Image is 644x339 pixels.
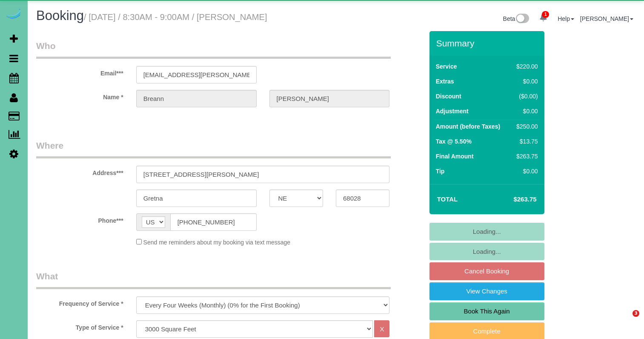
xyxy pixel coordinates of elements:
legend: Who [36,40,391,59]
a: [PERSON_NAME] [580,15,633,22]
label: Tip [436,167,445,175]
iframe: Intercom live chat [615,310,635,330]
label: Type of Service * [30,320,130,332]
a: 1 [535,9,552,27]
small: / [DATE] / 8:30AM - 9:00AM / [PERSON_NAME] [84,12,267,22]
label: Adjustment [436,107,469,115]
div: $263.75 [513,152,538,161]
span: Booking [36,8,84,23]
strong: Total [437,195,458,203]
a: Book This Again [429,302,544,320]
label: Service [436,62,457,71]
a: Help [558,15,574,22]
div: ($0.00) [513,92,538,101]
legend: What [36,270,391,289]
img: Automaid Logo [5,9,22,20]
div: $0.00 [513,77,538,86]
label: Frequency of Service * [30,296,130,308]
a: Beta [503,15,530,22]
div: $250.00 [513,122,538,131]
h3: Summary [436,38,540,48]
img: New interface [515,14,529,25]
span: 3 [633,310,639,317]
legend: Where [36,139,391,158]
label: Final Amount [436,152,474,161]
label: Discount [436,92,461,101]
label: Tax @ 5.50% [436,137,472,146]
div: $0.00 [513,167,538,175]
span: 1 [542,11,549,18]
a: View Changes [429,282,544,300]
div: $0.00 [513,107,538,115]
label: Name * [30,90,130,101]
div: $13.75 [513,137,538,146]
div: $220.00 [513,62,538,71]
label: Extras [436,77,454,86]
span: Send me reminders about my booking via text message [143,239,291,246]
label: Amount (before Taxes) [436,122,500,131]
h4: $263.75 [488,196,536,203]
